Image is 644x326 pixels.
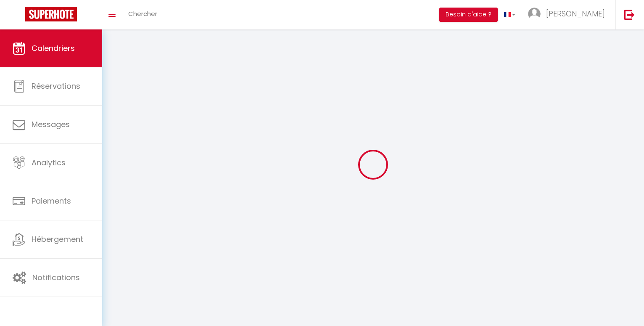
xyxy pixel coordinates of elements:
[32,234,83,244] span: Hébergement
[128,9,157,18] span: Chercher
[32,157,66,168] span: Analytics
[32,272,80,283] span: Notifications
[32,196,71,206] span: Paiements
[25,7,77,21] img: Super Booking
[528,8,541,20] img: ...
[32,81,80,91] span: Réservations
[624,9,635,20] img: logout
[546,8,605,19] span: [PERSON_NAME]
[32,119,70,130] span: Messages
[439,8,498,22] button: Besoin d'aide ?
[32,43,75,53] span: Calendriers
